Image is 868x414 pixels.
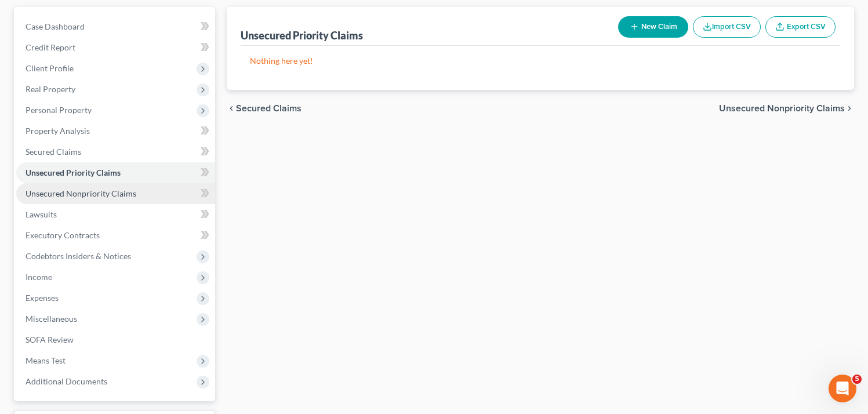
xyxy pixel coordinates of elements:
[26,314,77,324] span: Miscellaneous
[16,16,215,37] a: Case Dashboard
[236,104,302,113] span: Secured Claims
[26,105,92,115] span: Personal Property
[26,209,57,219] span: Lawsuits
[16,183,215,204] a: Unsecured Nonpriority Claims
[26,21,85,31] span: Case Dashboard
[26,147,81,157] span: Secured Claims
[719,104,845,113] span: Unsecured Nonpriority Claims
[16,329,215,350] a: SOFA Review
[227,104,302,113] button: chevron_left Secured Claims
[16,141,215,162] a: Secured Claims
[26,126,90,136] span: Property Analysis
[829,375,856,402] iframe: Intercom live chat
[26,355,66,365] span: Means Test
[26,42,75,52] span: Credit Report
[719,104,854,113] button: Unsecured Nonpriority Claims chevron_right
[845,104,854,113] i: chevron_right
[26,335,74,344] span: SOFA Review
[16,225,215,246] a: Executory Contracts
[765,16,836,38] a: Export CSV
[852,375,862,384] span: 5
[26,63,74,73] span: Client Profile
[26,230,100,240] span: Executory Contracts
[26,84,75,94] span: Real Property
[16,162,215,183] a: Unsecured Priority Claims
[693,16,761,38] button: Import CSV
[16,121,215,141] a: Property Analysis
[26,251,131,261] span: Codebtors Insiders & Notices
[618,16,688,38] button: New Claim
[16,37,215,58] a: Credit Report
[250,55,831,67] p: Nothing here yet!
[26,293,59,303] span: Expenses
[241,28,363,42] div: Unsecured Priority Claims
[26,188,136,198] span: Unsecured Nonpriority Claims
[26,376,107,386] span: Additional Documents
[26,168,121,177] span: Unsecured Priority Claims
[26,272,52,282] span: Income
[227,104,236,113] i: chevron_left
[16,204,215,225] a: Lawsuits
